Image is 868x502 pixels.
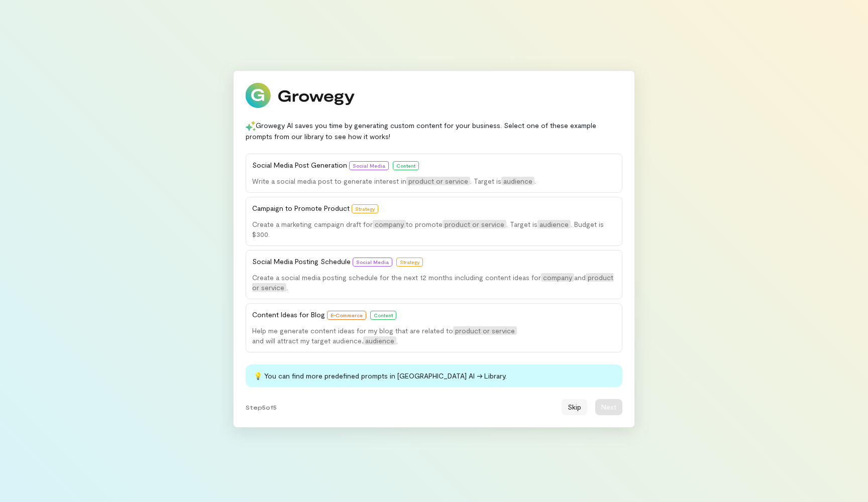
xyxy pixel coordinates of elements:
[353,163,385,169] span: Social Media
[331,312,363,318] span: E-Commerce
[406,177,470,185] span: product or service
[252,204,378,212] span: Campaign to Promote Product
[406,220,443,228] span: to promote
[252,177,406,185] span: Write a social media post to generate interest in
[595,399,622,415] button: Next
[252,257,423,266] span: Social Media Posting Schedule
[537,220,571,228] span: audience
[374,312,393,318] span: Content
[246,303,622,352] button: Content Ideas for Blog E-CommerceContentHelp me generate content ideas for my blog that are relat...
[356,259,389,265] span: Social Media
[396,163,415,169] span: Content
[443,220,506,228] span: product or service
[246,364,622,387] div: 💡 You can find more predefined prompts in [GEOGRAPHIC_DATA] AI → Library.
[246,197,622,246] button: Campaign to Promote Product StrategyCreate a marketing campaign draft forcompanyto promoteproduct...
[286,283,288,292] span: .
[246,121,596,141] span: Growegy AI saves you time by generating custom content for your business. Select one of these exa...
[246,250,622,299] button: Social Media Posting Schedule Social MediaStrategyCreate a social media posting schedule for the ...
[355,206,375,212] span: Strategy
[506,220,537,228] span: . Target is
[396,336,398,345] span: .
[246,83,355,108] img: Growegy logo
[541,273,574,282] span: company
[373,220,406,228] span: company
[574,273,586,282] span: and
[252,273,541,282] span: Create a social media posting schedule for the next 12 months including content ideas for
[252,220,373,228] span: Create a marketing campaign draft for
[246,403,277,411] span: Step 5 of 5
[246,154,622,193] button: Social Media Post Generation Social MediaContentWrite a social media post to generate interest in...
[252,310,396,319] span: Content Ideas for Blog
[501,177,534,185] span: audience
[363,336,396,345] span: audience
[562,399,587,415] button: Skip
[534,177,536,185] span: .
[470,177,501,185] span: . Target is
[400,259,419,265] span: Strategy
[453,326,517,335] span: product or service
[252,161,419,169] span: Social Media Post Generation
[252,326,453,335] span: Help me generate content ideas for my blog that are related to
[252,336,363,345] span: and will attract my target audience,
